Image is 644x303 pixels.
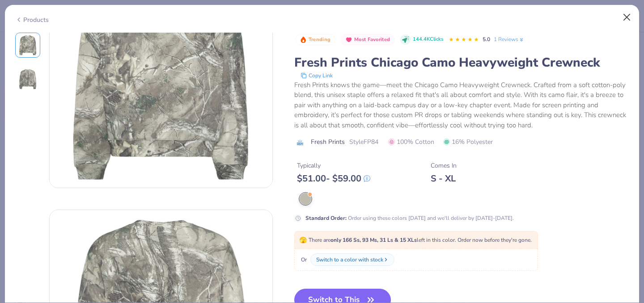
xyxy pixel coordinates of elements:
span: Or [299,256,307,264]
div: Order using these colors [DATE] and we'll deliver by [DATE]-[DATE]. [305,214,514,222]
div: 5.0 Stars [449,33,479,47]
div: Switch to a color with stock [316,256,383,264]
button: Badge Button [341,34,395,46]
strong: only 166 Ss, 93 Ms, 31 Ls & 15 XLs [330,236,417,244]
div: Typically [297,161,370,170]
img: Front [17,34,38,56]
img: Trending sort [300,36,307,43]
img: brand logo [294,139,306,146]
span: Style FP84 [349,137,378,147]
button: copy to clipboard [298,71,335,80]
span: There are left in this color. Order now before they're gone. [299,236,532,244]
span: 144.4K Clicks [413,36,443,43]
span: 100% Cotton [388,137,434,147]
span: Trending [309,37,330,42]
div: Fresh Prints Chicago Camo Heavyweight Crewneck [294,54,629,71]
strong: Standard Order : [305,215,347,222]
img: Back [17,68,38,90]
button: Close [619,9,636,26]
span: Fresh Prints [311,137,345,147]
div: Comes In [431,161,457,170]
button: Badge Button [295,34,335,46]
span: Most Favorited [354,37,390,42]
div: Products [15,15,49,25]
button: Switch to a color with stock [310,253,394,266]
div: $ 51.00 - $ 59.00 [297,173,370,184]
span: 16% Polyester [443,137,493,147]
a: 1 Reviews [494,35,525,43]
span: 🫣 [299,236,307,244]
span: 5.0 [483,36,490,43]
div: Fresh Prints knows the game—meet the Chicago Camo Heavyweight Crewneck. Crafted from a soft cotto... [294,80,629,130]
div: S - XL [431,173,457,184]
img: Most Favorited sort [345,36,352,43]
